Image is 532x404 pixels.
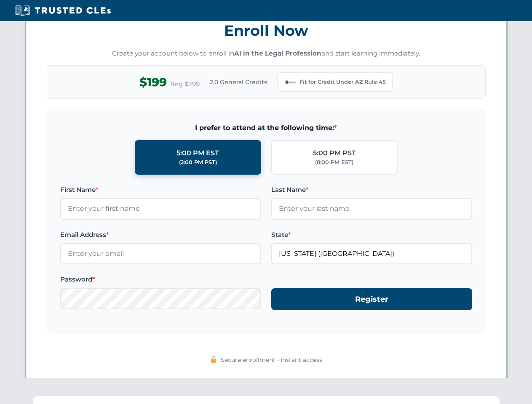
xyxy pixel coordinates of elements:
[271,288,472,311] button: Register
[170,79,200,89] span: Reg $299
[176,148,219,159] div: 5:00 PM EST
[284,76,296,88] img: Arizona Bar
[271,243,472,264] input: Arizona (AZ)
[271,185,472,195] label: Last Name
[60,198,261,219] input: Enter your first name
[315,158,353,167] div: (8:00 PM EST)
[234,49,321,57] strong: AI in the Legal Profession
[13,4,113,17] img: Trusted CLEs
[60,243,261,264] input: Enter your email
[47,17,486,44] h3: Enroll Now
[299,78,385,86] span: Fit for Credit Under AZ Rule 45
[221,355,322,364] span: Secure enrollment • Instant access
[139,73,167,92] span: $199
[60,274,261,284] label: Password
[47,49,486,58] p: Create your account below to enroll in and start learning immediately.
[210,356,217,363] img: 🔒
[60,185,261,195] label: First Name
[313,148,356,159] div: 5:00 PM PST
[60,122,472,133] span: I prefer to attend at the following time:
[60,230,261,240] label: Email Address
[271,198,472,219] input: Enter your last name
[271,230,472,240] label: State
[210,77,267,87] span: 2.0 General Credits
[179,158,217,167] div: (2:00 PM PST)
